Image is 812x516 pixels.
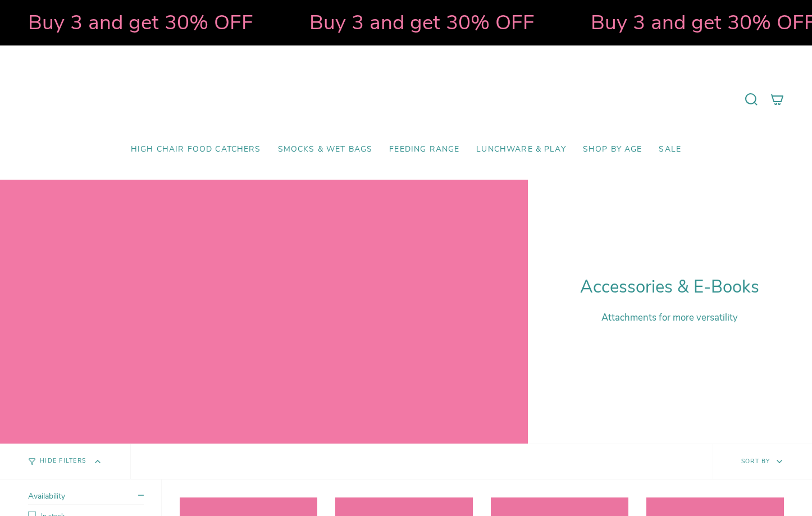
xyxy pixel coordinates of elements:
span: High Chair Food Catchers [131,145,261,154]
span: Smocks & Wet Bags [278,145,373,154]
a: Feeding Range [381,136,468,163]
span: SALE [659,145,681,154]
summary: Availability [28,491,144,505]
h1: Accessories & E-Books [580,277,759,298]
button: Sort by [713,444,812,479]
span: Shop by Age [583,145,642,154]
span: Feeding Range [389,145,459,154]
p: Attachments for more versatility [580,311,759,324]
a: Shop by Age [574,136,651,163]
strong: Buy 3 and get 30% OFF [306,8,531,36]
a: Lunchware & Play [468,136,574,163]
a: High Chair Food Catchers [122,136,270,163]
a: SALE [650,136,690,163]
span: Sort by [741,456,770,465]
span: Lunchware & Play [476,145,565,154]
strong: Buy 3 and get 30% OFF [25,8,250,36]
a: Mumma’s Little Helpers [309,62,503,136]
a: Smocks & Wet Bags [270,136,381,163]
span: Availability [28,491,65,501]
span: Hide Filters [40,458,86,464]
